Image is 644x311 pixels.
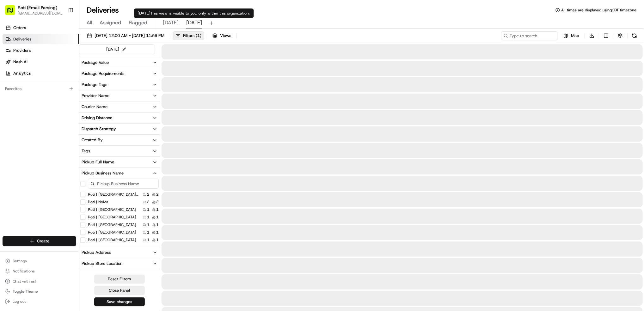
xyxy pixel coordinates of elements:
[82,137,103,143] div: Created By
[173,31,204,40] button: Filters(1)
[87,5,119,15] h1: Deliveries
[56,98,69,103] span: [DATE]
[156,237,159,242] span: 1
[156,222,159,227] span: 1
[79,68,160,79] button: Package Requirements
[87,19,92,27] span: All
[82,159,114,165] div: Pickup Full Name
[3,34,79,44] a: Deliveries
[571,33,579,39] span: Map
[156,230,159,235] span: 1
[210,31,234,40] button: Views
[6,25,115,35] p: Welcome 👋
[45,139,77,144] a: Powered byPylon
[79,258,160,269] button: Pickup Store Location
[156,207,159,212] span: 1
[13,60,25,72] img: 9188753566659_6852d8bf1fb38e338040_72.png
[37,238,49,244] span: Create
[82,71,124,76] div: Package Requirements
[561,31,582,40] button: Map
[52,98,55,103] span: •
[79,57,160,68] button: Package Value
[79,101,160,112] button: Courier Name
[501,31,558,40] input: Type to search
[79,135,160,145] button: Created By
[147,215,150,220] span: 1
[13,289,38,294] span: Toggle Theme
[3,3,65,18] button: Roti (Email Parsing)[EMAIL_ADDRESS][DOMAIN_NAME]
[13,48,31,53] span: Providers
[156,192,159,197] span: 2
[79,124,160,134] button: Dispatch Strategy
[6,125,11,130] div: 📗
[82,60,109,65] div: Package Value
[13,98,18,103] img: 1736555255976-a54dd68f-1ca7-489b-9aae-adbdc363a1c4
[13,124,48,131] span: Knowledge Base
[3,287,76,296] button: Toggle Theme
[630,31,639,40] button: Refresh
[82,115,112,121] div: Driving Distance
[82,126,116,132] div: Dispatch Strategy
[100,19,121,27] span: Assigned
[147,237,150,242] span: 1
[82,93,109,99] div: Provider Name
[82,148,90,154] div: Tags
[79,113,160,123] button: Driving Distance
[28,67,87,72] div: We're available if you need us!
[147,192,150,197] span: 2
[82,250,111,255] div: Pickup Address
[147,199,150,204] span: 2
[107,46,128,53] div: [DATE]
[4,122,51,133] a: 📗Knowledge Base
[53,125,58,130] div: 💻
[88,207,136,212] label: Roti | [GEOGRAPHIC_DATA]
[107,62,115,70] button: Start new chat
[79,168,160,179] button: Pickup Business Name
[79,90,160,101] button: Provider Name
[79,79,160,90] button: Package Tags
[82,272,115,277] div: Dropoff Full Name
[163,19,179,27] span: [DATE]
[183,33,201,39] span: Filters
[3,257,76,265] button: Settings
[13,70,31,76] span: Analytics
[3,68,79,78] a: Analytics
[147,230,150,235] span: 1
[18,4,57,11] button: Roti (Email Parsing)
[6,92,16,102] img: Masood Aslam
[129,19,147,27] span: Flagged
[3,267,76,276] button: Notifications
[82,104,107,110] div: Courier Name
[88,179,159,189] input: Pickup Business Name
[98,81,115,88] button: See all
[147,222,150,227] span: 1
[196,33,201,39] span: ( 1 )
[134,9,254,18] div: [DATE]
[84,31,167,40] button: [DATE] 12:00 AM - [DATE] 11:59 PM
[13,59,28,65] span: Nash AI
[95,33,164,39] span: [DATE] 12:00 AM - [DATE] 11:59 PM
[82,261,122,266] div: Pickup Store Location
[18,11,63,16] button: [EMAIL_ADDRESS][DOMAIN_NAME]
[79,157,160,168] button: Pickup Full Name
[51,122,104,133] a: 💻API Documentation
[88,230,136,235] label: Roti | [GEOGRAPHIC_DATA]
[3,236,76,246] button: Create
[561,8,636,13] span: All times are displayed using CDT timezone
[79,247,160,258] button: Pickup Address
[3,23,79,33] a: Orders
[82,82,107,88] div: Package Tags
[88,237,136,242] label: Roti | [GEOGRAPHIC_DATA]
[79,269,160,280] button: Dropoff Full Name
[6,6,19,19] img: Nash
[6,60,18,72] img: 1736555255976-a54dd68f-1ca7-489b-9aae-adbdc363a1c4
[3,297,76,306] button: Log out
[3,84,76,94] div: Favorites
[220,33,231,39] span: Views
[13,279,36,284] span: Chat with us!
[6,82,42,87] div: Past conversations
[13,25,26,31] span: Orders
[94,275,145,284] button: Reset Filters
[3,277,76,286] button: Chat with us!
